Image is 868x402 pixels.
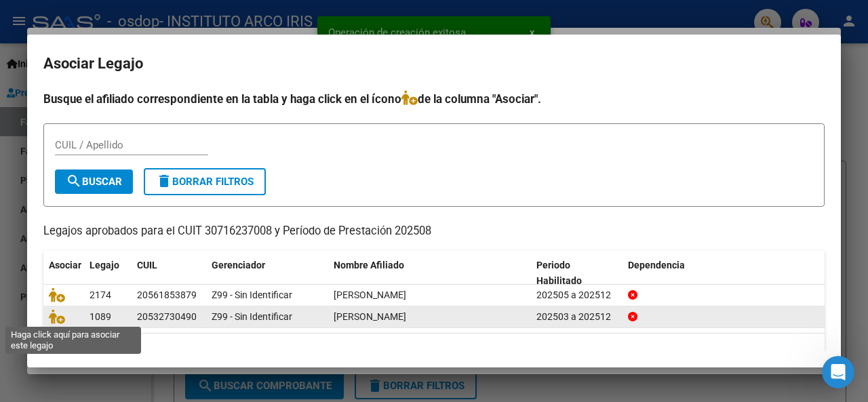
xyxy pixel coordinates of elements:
[212,260,265,270] span: Gerenciador
[43,223,825,240] p: Legajos aprobados para el CUIT 30716237008 y Período de Prestación 202508
[536,260,582,286] span: Periodo Habilitado
[132,251,206,296] datatable-header-cell: CUIL
[531,251,623,296] datatable-header-cell: Periodo Habilitado
[43,90,825,108] h4: Busque el afiliado correspondiente en la tabla y haga click en el ícono de la columna "Asociar".
[628,260,685,270] span: Dependencia
[206,251,328,296] datatable-header-cell: Gerenciador
[144,168,266,195] button: Borrar Filtros
[90,311,111,322] span: 1089
[43,51,825,77] h2: Asociar Legajo
[334,260,404,270] span: Nombre Afiliado
[822,356,854,388] iframe: Intercom live chat
[137,309,197,325] div: 20532730490
[90,289,111,300] span: 2174
[137,287,197,303] div: 20561853879
[66,176,122,188] span: Buscar
[156,173,172,189] mat-icon: delete
[90,260,119,270] span: Legajo
[137,260,157,270] span: CUIL
[334,311,406,322] span: LEIVA MIRCO EMANUEL
[334,289,406,300] span: CORREA LORENZO DAVID
[156,176,254,188] span: Borrar Filtros
[49,260,81,270] span: Asociar
[212,289,292,300] span: Z99 - Sin Identificar
[43,251,84,296] datatable-header-cell: Asociar
[43,334,825,367] div: 2 registros
[536,287,617,303] div: 202505 a 202512
[623,251,825,296] datatable-header-cell: Dependencia
[536,309,617,325] div: 202503 a 202512
[212,311,292,322] span: Z99 - Sin Identificar
[66,173,82,189] mat-icon: search
[328,251,531,296] datatable-header-cell: Nombre Afiliado
[84,251,132,296] datatable-header-cell: Legajo
[55,169,133,194] button: Buscar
